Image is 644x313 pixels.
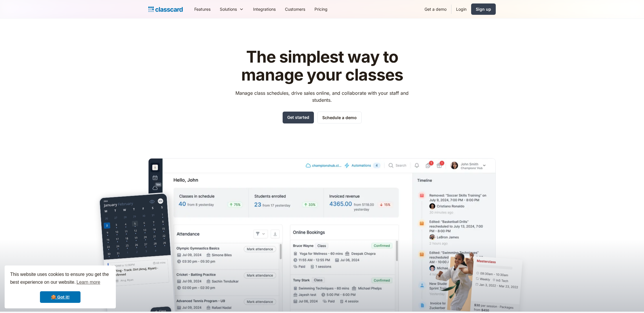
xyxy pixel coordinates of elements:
a: Integrations [248,3,280,16]
a: Logo [148,5,183,13]
div: Solutions [220,6,237,12]
a: Features [190,3,215,16]
div: cookieconsent [5,265,116,308]
p: Manage class schedules, drive sales online, and collaborate with your staff and students. [230,90,414,103]
a: Get a demo [420,3,451,16]
a: learn more about cookies [76,278,101,287]
a: Schedule a demo [317,112,362,123]
a: dismiss cookie message [40,291,80,303]
span: This website uses cookies to ensure you get the best experience on our website. [10,271,110,287]
a: Sign up [471,3,496,15]
h1: The simplest way to manage your classes [230,48,414,84]
a: Get started [283,112,314,123]
a: Customers [280,3,310,16]
div: Sign up [476,6,491,12]
a: Pricing [310,3,332,16]
a: Login [451,3,471,16]
div: Solutions [215,3,248,16]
